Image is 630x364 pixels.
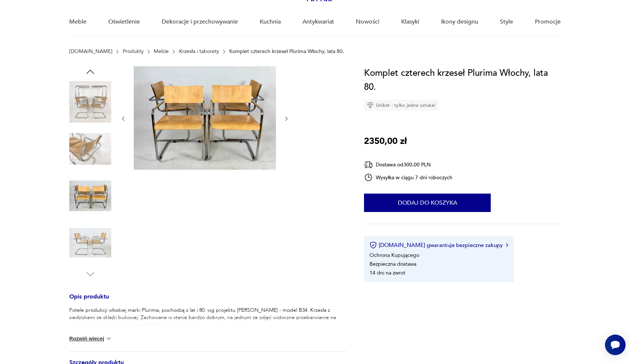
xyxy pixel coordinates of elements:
a: Meble [154,49,169,54]
img: Zdjęcie produktu Komplet czterech krzeseł Plurima Włochy, lata 80. [134,66,276,170]
a: Kuchnia [260,8,281,36]
img: Ikona dostawy [364,160,373,169]
img: Ikona certyfikatu [370,241,377,249]
a: Meble [69,8,87,36]
button: Rozwiń więcej [69,335,112,342]
a: Krzesła i taborety [179,49,219,54]
a: [DOMAIN_NAME] [69,49,112,54]
div: Wysyłka w ciągu 7 dni roboczych [364,173,452,182]
img: Zdjęcie produktu Komplet czterech krzeseł Plurima Włochy, lata 80. [69,222,111,264]
a: Ikony designu [441,8,478,36]
p: Komplet czterech krzeseł Plurima Włochy, lata 80. [229,49,344,54]
div: Unikat - tylko jedna sztuka! [364,100,438,111]
img: chevron down [105,335,112,342]
a: Nowości [356,8,379,36]
p: 2350,00 zł [364,134,407,148]
li: Bezpieczna dostawa [370,261,416,268]
a: Style [500,8,513,36]
p: Fotele produkcji włoskiej marki Plurima, pochodzą z lat i 80. wg projektu [PERSON_NAME] - model B... [69,307,346,329]
button: Dodaj do koszyka [364,194,491,212]
a: Oświetlenie [108,8,140,36]
h1: Komplet czterech krzeseł Plurima Włochy, lata 80. [364,66,561,94]
li: Ochrona Kupującego [370,252,419,259]
img: Ikona diamentu [367,102,374,109]
a: Klasyki [401,8,419,36]
div: Dostawa od 300,00 PLN [364,160,452,169]
button: [DOMAIN_NAME] gwarantuje bezpieczne zakupy [370,241,508,249]
li: 14 dni na zwrot [370,269,405,276]
img: Ikona strzałki w prawo [506,243,508,247]
img: Zdjęcie produktu Komplet czterech krzeseł Plurima Włochy, lata 80. [69,128,111,170]
a: Produkty [123,49,144,54]
a: Promocje [535,8,561,36]
iframe: Smartsupp widget button [605,335,626,355]
a: Antykwariat [302,8,334,36]
a: Dekoracje i przechowywanie [162,8,238,36]
img: Zdjęcie produktu Komplet czterech krzeseł Plurima Włochy, lata 80. [69,81,111,123]
h3: Opis produktu [69,294,346,307]
img: Zdjęcie produktu Komplet czterech krzeseł Plurima Włochy, lata 80. [69,175,111,217]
